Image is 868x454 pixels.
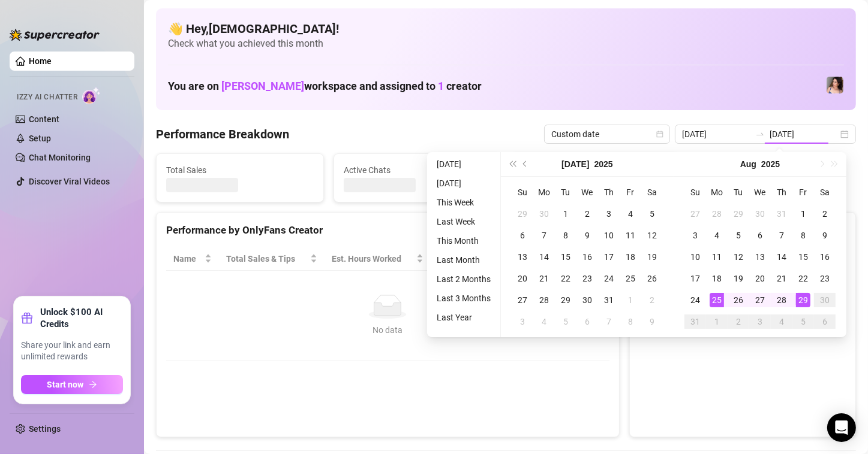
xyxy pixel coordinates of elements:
[47,380,84,389] span: Start now
[827,413,856,442] div: Open Intercom Messenger
[82,87,101,104] img: AI Chatter
[518,252,592,265] span: Chat Conversion
[21,312,33,324] span: gift
[510,247,609,271] th: Chat Conversion
[551,125,663,143] span: Custom date
[431,247,511,271] th: Sales / Hour
[10,29,100,41] img: logo-BBDzfeDw.svg
[89,380,97,389] span: arrow-right
[344,164,491,177] span: Active Chats
[656,131,663,138] span: calendar
[755,129,765,139] span: to
[29,153,91,162] a: Chat Monitoring
[29,56,52,66] a: Home
[29,134,51,143] a: Setup
[29,177,110,186] a: Discover Viral Videos
[29,424,61,434] a: Settings
[166,222,609,238] div: Performance by OnlyFans Creator
[168,80,482,93] h1: You are on workspace and assigned to creator
[40,306,123,330] strong: Unlock $100 AI Credits
[438,252,494,265] span: Sales / Hour
[639,222,846,238] div: Sales by OnlyFans Creator
[438,80,444,92] span: 1
[827,77,843,93] img: Lauren
[219,247,325,271] th: Total Sales & Tips
[156,126,289,143] h4: Performance Breakdown
[17,92,77,103] span: Izzy AI Chatter
[166,164,314,177] span: Total Sales
[178,323,597,337] div: No data
[168,37,844,50] span: Check what you achieved this month
[166,247,219,271] th: Name
[226,252,308,265] span: Total Sales & Tips
[173,252,202,265] span: Name
[168,20,844,37] h4: 👋 Hey, [DEMOGRAPHIC_DATA] !
[682,128,750,141] input: Start date
[221,80,304,92] span: [PERSON_NAME]
[770,128,838,141] input: End date
[332,252,414,265] div: Est. Hours Worked
[755,129,765,139] span: swap-right
[521,164,669,177] span: Messages Sent
[29,114,59,124] a: Content
[21,340,123,363] span: Share your link and earn unlimited rewards
[21,375,123,394] button: Start nowarrow-right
